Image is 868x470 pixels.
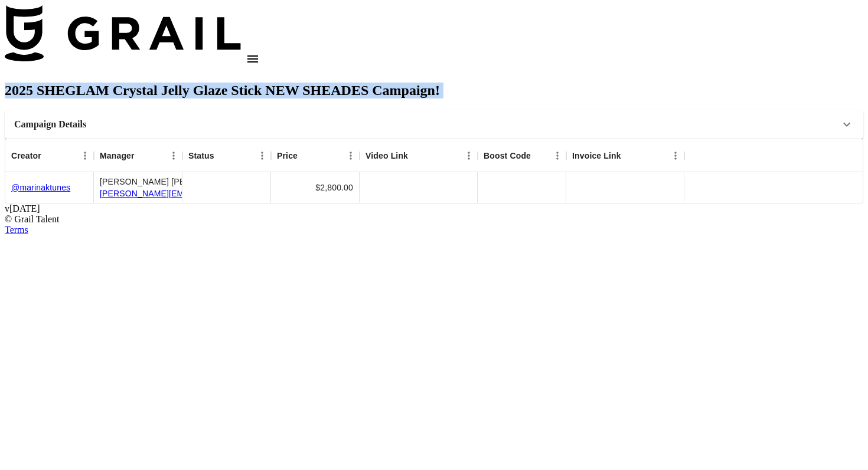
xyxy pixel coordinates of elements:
[188,139,214,172] div: Status
[94,139,182,172] div: Manager
[667,147,684,165] button: Menu
[271,139,360,172] div: Price
[277,139,298,172] div: Price
[253,147,271,165] button: Menu
[41,147,58,164] button: Sort
[531,147,547,164] button: Sort
[549,147,566,165] button: Menu
[315,182,353,193] div: $2,800.00
[572,139,621,172] div: Invoice Link
[566,139,684,172] div: Invoice Link
[214,147,231,164] button: Sort
[5,110,863,139] div: Campaign Details
[298,147,314,164] button: Sort
[478,139,566,172] div: Boost Code
[14,119,86,130] strong: Campaign Details
[76,147,94,165] button: Menu
[5,203,863,214] div: v [DATE]
[5,214,863,225] div: © Grail Talent
[11,139,41,172] div: Creator
[135,147,151,164] button: Sort
[366,139,408,172] div: Video Link
[182,139,271,172] div: Status
[100,139,135,172] div: Manager
[484,139,531,172] div: Boost Code
[11,182,70,193] a: @marinaktunes
[408,147,425,164] button: Sort
[241,47,265,71] button: open drawer
[360,139,478,172] div: Video Link
[460,147,478,165] button: Menu
[100,176,312,188] div: [PERSON_NAME] [PERSON_NAME]
[5,225,28,235] a: Terms
[342,147,360,165] button: Menu
[5,5,241,61] img: Grail Talent
[5,83,863,98] h1: 2025 SHEGLAM Crystal Jelly Glaze Stick NEW SHEADES Campaign!
[165,147,182,165] button: Menu
[5,139,94,172] div: Creator
[621,147,638,164] button: Sort
[100,189,312,198] a: [PERSON_NAME][EMAIL_ADDRESS][DOMAIN_NAME]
